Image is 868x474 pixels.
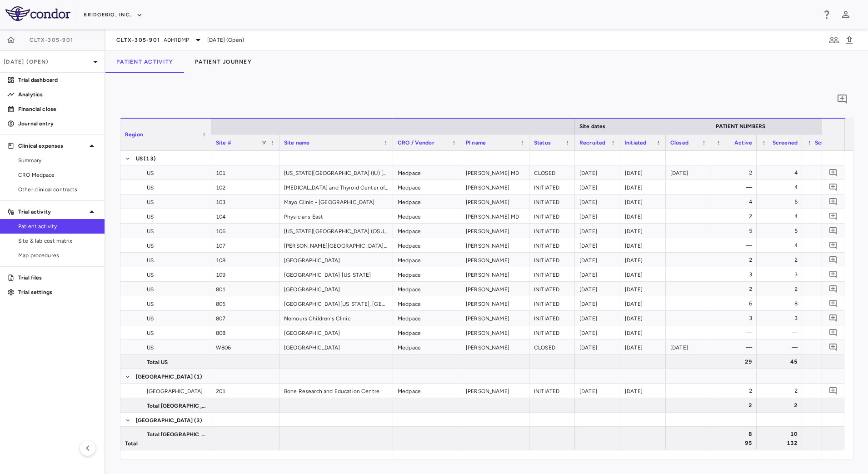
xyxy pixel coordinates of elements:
[625,140,646,146] span: Initiated
[18,171,97,179] span: CRO Medpace
[719,180,752,195] div: —
[773,140,798,146] span: Screened
[211,296,279,310] div: 805
[810,427,843,441] div: 2
[125,131,143,138] span: Region
[765,384,798,398] div: 2
[579,140,605,146] span: Recruited
[18,90,97,99] p: Analytics
[666,165,711,180] div: [DATE]
[827,384,839,397] button: Add comment
[765,282,798,296] div: 2
[810,267,843,282] div: —
[716,123,765,130] span: PATIENT NUMBERS
[719,267,752,282] div: 3
[194,369,202,384] span: (1)
[461,195,529,209] div: [PERSON_NAME]
[810,340,843,354] div: —
[393,340,461,354] div: Medpace
[810,296,843,311] div: 2
[575,296,620,310] div: [DATE]
[719,325,752,340] div: —
[827,341,839,353] button: Add comment
[575,384,620,398] div: [DATE]
[529,180,575,194] div: INITIATED
[529,253,575,267] div: INITIATED
[279,267,393,281] div: [GEOGRAPHIC_DATA] [US_STATE]
[211,282,279,296] div: 801
[393,267,461,281] div: Medpace
[147,326,154,340] span: US
[827,283,839,295] button: Add comment
[184,51,263,73] button: Patient Journey
[529,238,575,252] div: INITIATED
[211,180,279,194] div: 102
[765,180,798,195] div: 4
[829,226,838,235] svg: Add comment
[529,325,575,339] div: INITIATED
[147,195,154,210] span: US
[216,140,231,146] span: Site #
[4,58,90,66] p: [DATE] (Open)
[279,209,393,223] div: Physicians East
[279,296,393,310] div: [GEOGRAPHIC_DATA][US_STATE], [GEOGRAPHIC_DATA] (UCSF) - [GEOGRAPHIC_DATA] - [GEOGRAPHIC_DATA]
[147,239,154,253] span: US
[620,224,666,238] div: [DATE]
[575,209,620,223] div: [DATE]
[529,165,575,180] div: CLOSED
[147,311,154,326] span: US
[279,224,393,238] div: [US_STATE][GEOGRAPHIC_DATA] (OSUMC)
[116,36,160,44] span: CLTX-305-901
[620,165,666,180] div: [DATE]
[279,253,393,267] div: [GEOGRAPHIC_DATA]
[829,314,838,322] svg: Add comment
[529,224,575,238] div: INITIATED
[279,311,393,325] div: Nemours Children's Clinic
[620,311,666,325] div: [DATE]
[810,354,843,369] div: 16
[765,296,798,311] div: 8
[207,36,244,44] span: [DATE] (Open)
[529,340,575,354] div: CLOSED
[575,282,620,296] div: [DATE]
[147,210,154,224] span: US
[765,354,798,369] div: 45
[84,8,143,22] button: BridgeBio, Inc.
[279,340,393,354] div: [GEOGRAPHIC_DATA]
[18,76,97,84] p: Trial dashboard
[765,238,798,253] div: 4
[147,399,206,413] span: Total [GEOGRAPHIC_DATA]
[279,384,393,398] div: Bone Research and Education Centre
[719,209,752,224] div: 2
[575,311,620,325] div: [DATE]
[719,253,752,267] div: 2
[147,282,154,297] span: US
[147,224,154,239] span: US
[620,340,666,354] div: [DATE]
[575,180,620,194] div: [DATE]
[620,238,666,252] div: [DATE]
[136,151,143,166] span: US
[18,208,86,216] p: Trial activity
[765,224,798,238] div: 5
[125,436,138,451] span: Total
[461,253,529,267] div: [PERSON_NAME]
[719,195,752,209] div: 4
[719,238,752,253] div: —
[393,282,461,296] div: Medpace
[529,282,575,296] div: INITIATED
[211,238,279,252] div: 107
[211,311,279,325] div: 807
[393,238,461,252] div: Medpace
[719,436,752,450] div: 95
[765,311,798,325] div: 3
[461,180,529,194] div: [PERSON_NAME]
[575,224,620,238] div: [DATE]
[829,284,838,293] svg: Add comment
[829,212,838,220] svg: Add comment
[827,297,839,309] button: Add comment
[810,195,843,209] div: 2
[18,222,97,230] span: Patient activity
[827,210,839,222] button: Add comment
[279,165,393,180] div: [US_STATE][GEOGRAPHIC_DATA] (IU) [GEOGRAPHIC_DATA]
